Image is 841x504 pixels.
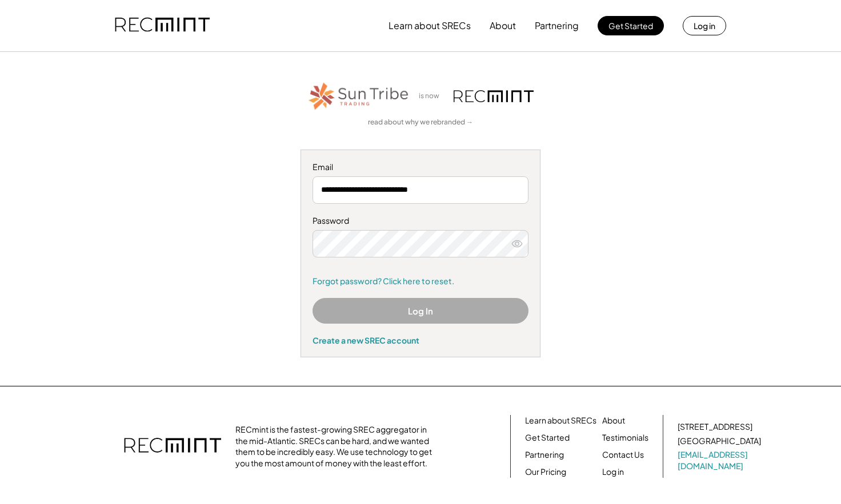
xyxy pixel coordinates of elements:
[535,14,579,37] button: Partnering
[602,415,625,426] a: About
[389,14,471,37] button: Learn about SRECs
[525,466,566,478] a: Our Pricing
[235,424,438,469] div: RECmint is the fastest-growing SREC aggregator in the mid-Atlantic. SRECs can be hard, and we wan...
[368,118,473,127] a: read about why we rebranded →
[678,449,763,471] a: [EMAIL_ADDRESS][DOMAIN_NAME]
[525,449,564,461] a: Partnering
[313,162,528,173] div: Email
[683,16,726,35] button: Log in
[115,6,210,45] img: recmint-logotype%403x.png
[307,80,410,112] img: STT_Horizontal_Logo%2B-%2BColor.png
[525,415,596,426] a: Learn about SRECs
[678,436,761,447] div: [GEOGRAPHIC_DATA]
[490,14,516,37] button: About
[124,426,221,466] img: recmint-logotype%403x.png
[454,90,534,102] img: recmint-logotype%403x.png
[313,298,528,324] button: Log In
[313,215,528,227] div: Password
[602,432,648,443] a: Testimonials
[416,91,448,101] div: is now
[598,16,664,35] button: Get Started
[525,432,570,443] a: Get Started
[602,449,644,461] a: Contact Us
[313,335,528,345] div: Create a new SREC account
[313,276,528,287] a: Forgot password? Click here to reset.
[602,466,624,478] a: Log in
[678,421,752,433] div: [STREET_ADDRESS]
